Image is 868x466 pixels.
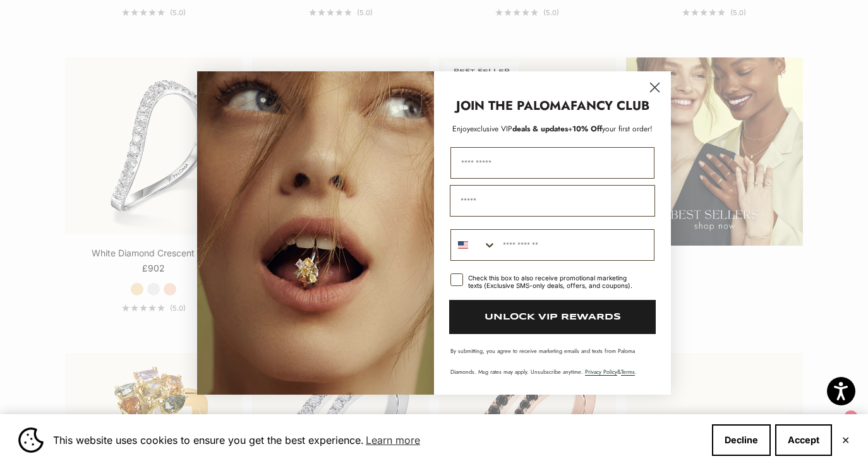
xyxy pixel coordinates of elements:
span: deals & updates [470,123,568,134]
img: Cookie banner [18,427,44,453]
input: First Name [450,147,654,179]
button: Close [841,436,850,444]
button: UNLOCK VIP REWARDS [449,300,656,334]
button: Decline [712,424,771,456]
span: + your first order! [568,123,653,134]
button: Close dialog [644,76,666,99]
a: Terms [621,367,635,376]
a: Learn more [364,431,422,450]
a: Privacy Policy [585,367,617,376]
img: United States [458,240,468,250]
p: By submitting, you agree to receive marketing emails and texts from Paloma Diamonds. Msg rates ma... [450,347,654,376]
input: Email [450,185,655,217]
img: Loading... [197,71,434,395]
strong: JOIN THE PALOMA [456,97,570,115]
span: & . [585,367,637,376]
button: Search Countries [451,230,497,260]
span: 10% Off [572,123,602,134]
span: exclusive VIP [470,123,512,134]
span: Enjoy [452,123,470,134]
div: Check this box to also receive promotional marketing texts (Exclusive SMS-only deals, offers, and... [468,274,639,289]
span: This website uses cookies to ensure you get the best experience. [53,431,702,450]
button: Accept [775,424,832,456]
strong: FANCY CLUB [570,97,649,115]
input: Phone Number [497,230,654,260]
